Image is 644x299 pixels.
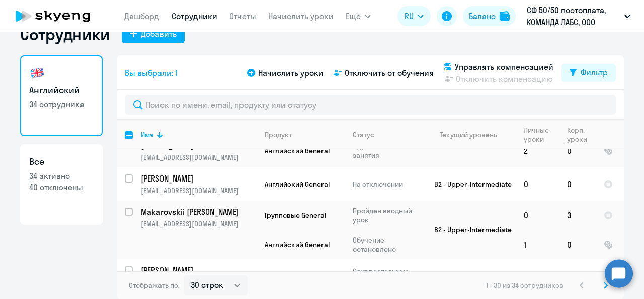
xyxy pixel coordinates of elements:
span: Начислить уроки [258,67,324,79]
p: Makarovskii [PERSON_NAME] [141,206,255,217]
a: Makarovskii [PERSON_NAME] [141,206,256,217]
p: Пройден вводный урок [353,206,422,224]
p: Идут постоянные занятия [353,142,422,160]
td: 2 [516,134,559,167]
p: [EMAIL_ADDRESS][DOMAIN_NAME] [141,153,256,162]
p: [PERSON_NAME] [141,265,255,276]
p: Обучение остановлено [353,235,422,254]
td: 0 [559,167,596,201]
a: [PERSON_NAME] [141,265,256,276]
span: Вы выбрали: 1 [125,67,178,79]
img: english [29,65,45,81]
div: Текущий уровень [430,130,515,139]
td: 0 [516,259,559,292]
td: B2 - Upper-Intermediate [422,167,516,201]
input: Поиск по имени, email, продукту или статусу [125,95,616,115]
td: 0 [559,230,596,259]
div: Имя [141,130,256,139]
button: Ещё [346,6,371,26]
div: Добавить [141,28,177,40]
a: Английский34 сотрудника [20,55,103,136]
button: Фильтр [561,64,616,82]
td: 1 [516,230,559,259]
p: [EMAIL_ADDRESS][DOMAIN_NAME] [141,186,256,195]
p: На отключении [353,180,422,189]
a: Все34 активно40 отключены [20,144,103,225]
div: Личные уроки [524,126,558,144]
p: Идут постоянные занятия [353,267,422,285]
img: balance [500,11,510,21]
div: Баланс [469,10,496,22]
p: 34 сотрудника [29,99,94,110]
h3: Английский [29,84,94,97]
span: Ещё [346,10,361,22]
h1: Сотрудники [20,24,110,44]
a: Дашборд [124,11,159,21]
p: 34 активно [29,170,94,182]
div: Продукт [265,130,292,139]
span: Английский General [265,180,330,189]
div: Фильтр [581,66,608,78]
button: Балансbalance [463,6,516,26]
td: 3 [559,201,596,230]
div: Имя [141,130,154,139]
p: 40 отключены [29,182,94,193]
div: Статус [353,130,374,139]
span: RU [405,10,414,22]
div: Корп. уроки [567,126,595,144]
button: Добавить [122,25,185,43]
div: Текущий уровень [440,130,497,139]
span: Отображать по: [129,281,180,290]
h3: Все [29,155,94,168]
p: [EMAIL_ADDRESS][DOMAIN_NAME] [141,219,256,228]
a: Сотрудники [172,11,217,21]
a: Начислить уроки [268,11,334,21]
span: Английский General [265,240,330,249]
span: Управлять компенсацией [455,61,553,73]
p: СФ 50/50 постоплата, КОМАНДА ЛАБС, ООО [527,4,620,28]
p: [PERSON_NAME] [141,173,255,184]
td: 0 [559,259,596,292]
a: [PERSON_NAME] [141,173,256,184]
button: RU [397,6,431,26]
td: B2 - Upper-Intermediate [422,201,516,259]
a: Отчеты [229,11,256,21]
td: B2 - Upper-Intermediate [422,259,516,292]
button: СФ 50/50 постоплата, КОМАНДА ЛАБС, ООО [522,4,635,28]
span: Групповые General [265,211,326,220]
td: 0 [559,134,596,167]
span: Отключить от обучения [345,67,434,79]
td: 0 [516,201,559,230]
span: Английский General [265,146,330,155]
span: 1 - 30 из 34 сотрудников [486,281,563,290]
td: 0 [516,167,559,201]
